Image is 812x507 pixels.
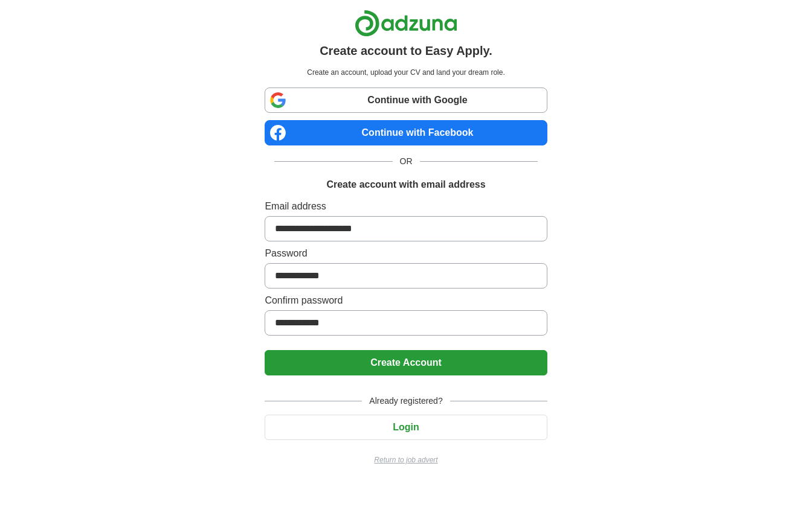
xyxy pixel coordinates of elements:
[267,67,544,78] p: Create an account, upload your CV and land your dream role.
[265,199,547,214] label: Email address
[320,42,492,60] h1: Create account to Easy Apply.
[265,422,547,432] a: Login
[265,88,547,113] a: Continue with Google
[326,177,485,192] h1: Create account with email address
[265,120,547,145] a: Continue with Facebook
[265,293,547,308] label: Confirm password
[393,155,420,168] span: OR
[265,454,547,465] a: Return to job advert
[362,395,449,407] span: Already registered?
[265,350,547,375] button: Create Account
[265,246,547,261] label: Password
[355,10,457,37] img: Adzuna logo
[265,415,547,440] button: Login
